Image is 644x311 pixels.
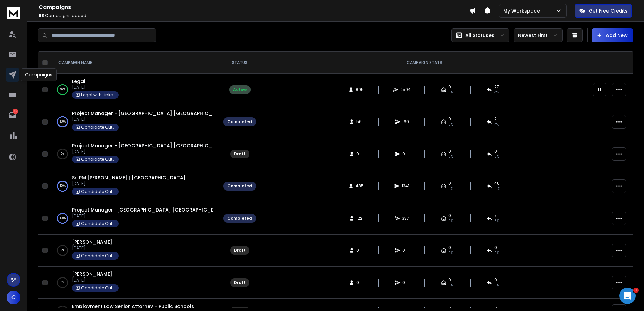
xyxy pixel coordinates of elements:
[494,181,500,186] span: 46
[50,106,219,138] td: 100%Project Manager - [GEOGRAPHIC_DATA] [GEOGRAPHIC_DATA] - KwanWo (Updated)[DATE]Candidate Outreach
[494,84,499,90] span: 27
[589,7,627,14] p: Get Free Credits
[39,13,44,18] span: 88
[60,183,66,190] p: 100 %
[7,7,20,19] img: logo
[21,68,57,81] div: Campaigns
[356,119,363,125] span: 56
[72,239,112,245] a: [PERSON_NAME]
[494,116,497,122] span: 2
[494,250,499,256] span: 0%
[50,74,219,106] td: 99%Legal[DATE]Legal with LinkedLeeds
[448,245,451,250] span: 0
[575,4,632,18] button: Get Free Credits
[494,213,497,218] span: 7
[81,221,115,226] p: Candidate Outreach
[7,291,20,304] button: C
[50,138,219,170] td: 0%Project Manager - [GEOGRAPHIC_DATA] [GEOGRAPHIC_DATA] - KwanWo[DATE]Candidate Outreach
[503,7,543,14] p: My Workspace
[72,78,85,85] a: Legal
[494,283,499,288] span: 0%
[72,277,119,283] p: [DATE]
[356,280,363,285] span: 0
[494,277,497,283] span: 0
[72,245,119,251] p: [DATE]
[234,248,246,253] div: Draft
[448,218,453,224] span: 0%
[260,52,589,74] th: CAMPAIGN STATS
[227,216,252,221] div: Completed
[81,125,115,130] p: Candidate Outreach
[233,87,247,92] div: Active
[448,122,453,127] span: 0%
[619,288,636,304] iframe: Intercom live chat
[81,253,115,259] p: Candidate Outreach
[81,157,115,162] p: Candidate Outreach
[72,85,119,90] p: [DATE]
[400,87,411,92] span: 2594
[72,181,186,186] p: [DATE]
[402,151,409,157] span: 0
[39,13,469,18] p: Campaigns added
[81,189,115,194] p: Candidate Outreach
[81,92,115,98] p: Legal with LinkedLeeds
[72,117,213,122] p: [DATE]
[60,86,65,93] p: 99 %
[402,183,409,189] span: 1341
[494,122,499,127] span: 4 %
[448,116,451,122] span: 0
[356,151,363,157] span: 0
[514,28,563,42] button: Newest First
[402,216,409,221] span: 337
[448,213,451,218] span: 0
[72,174,186,181] a: Sr. PM [PERSON_NAME] | [GEOGRAPHIC_DATA]
[227,183,252,189] div: Completed
[633,288,639,293] span: 1
[592,28,633,42] button: Add New
[494,218,499,224] span: 6 %
[494,306,497,311] span: 0
[72,142,255,149] a: Project Manager - [GEOGRAPHIC_DATA] [GEOGRAPHIC_DATA] - KwanWo
[39,3,469,12] h1: Campaigns
[234,280,246,285] div: Draft
[72,110,283,117] a: Project Manager - [GEOGRAPHIC_DATA] [GEOGRAPHIC_DATA] - KwanWo (Updated)
[448,250,453,256] span: 0%
[494,186,500,192] span: 10 %
[60,118,66,125] p: 100 %
[60,215,66,222] p: 100 %
[448,181,451,186] span: 0
[72,206,246,213] a: Project Manager | [GEOGRAPHIC_DATA] [GEOGRAPHIC_DATA] | Fabco
[50,52,219,74] th: CAMPAIGN NAME
[494,90,499,95] span: 3 %
[402,119,409,125] span: 160
[494,154,499,159] span: 0%
[72,303,194,310] a: Employment Law Senior Attorney - Public Schools
[448,90,453,95] span: 0%
[13,109,18,114] p: 39
[448,283,453,288] span: 0%
[219,52,260,74] th: STATUS
[448,277,451,283] span: 0
[448,186,453,192] span: 0%
[81,285,115,291] p: Candidate Outreach
[494,149,497,154] span: 0
[356,248,363,253] span: 0
[356,216,363,221] span: 122
[234,151,246,157] div: Draft
[72,271,112,277] a: [PERSON_NAME]
[72,149,213,154] p: [DATE]
[50,267,219,299] td: 0%[PERSON_NAME][DATE]Candidate Outreach
[356,183,364,189] span: 485
[227,119,252,125] div: Completed
[465,32,494,39] p: All Statuses
[494,245,497,250] span: 0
